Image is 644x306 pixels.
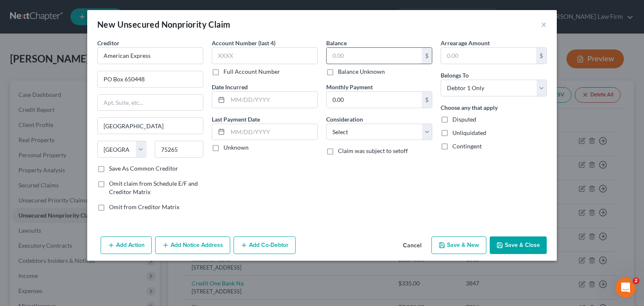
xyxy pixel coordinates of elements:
[223,67,280,76] label: Full Account Number
[431,236,486,254] button: Save & New
[97,47,203,64] input: Search creditor by name...
[441,72,469,79] span: Belongs To
[536,48,546,64] div: $
[234,236,296,254] button: Add Co-Debtor
[155,141,204,158] input: Enter zip...
[422,48,432,64] div: $
[98,71,203,87] input: Enter address...
[212,47,318,64] input: XXXX
[98,118,203,134] input: Enter city...
[441,48,536,64] input: 0.00
[541,19,547,29] button: ×
[97,18,230,30] div: New Unsecured Nonpriority Claim
[441,103,498,112] label: Choose any that apply
[228,92,317,108] input: MM/DD/YYYY
[109,164,178,173] label: Save As Common Creditor
[155,236,230,254] button: Add Notice Address
[338,147,408,154] span: Claim was subject to setoff
[228,124,317,140] input: MM/DD/YYYY
[97,39,119,47] span: Creditor
[327,92,422,108] input: 0.00
[212,115,260,124] label: Last Payment Date
[396,237,428,254] button: Cancel
[452,143,482,150] span: Contingent
[615,277,636,298] iframe: Intercom live chat
[452,129,486,136] span: Unliquidated
[490,236,547,254] button: Save & Close
[326,115,363,124] label: Consideration
[441,39,490,47] label: Arrearage Amount
[633,277,639,284] span: 2
[101,236,152,254] button: Add Action
[98,95,203,111] input: Apt, Suite, etc...
[223,143,249,152] label: Unknown
[109,203,179,210] span: Omit from Creditor Matrix
[338,67,385,76] label: Balance Unknown
[327,48,422,64] input: 0.00
[212,83,248,91] label: Date Incurred
[422,92,432,108] div: $
[452,116,476,123] span: Disputed
[212,39,275,47] label: Account Number (last 4)
[326,83,373,91] label: Monthly Payment
[326,39,347,47] label: Balance
[109,180,198,195] span: Omit claim from Schedule E/F and Creditor Matrix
